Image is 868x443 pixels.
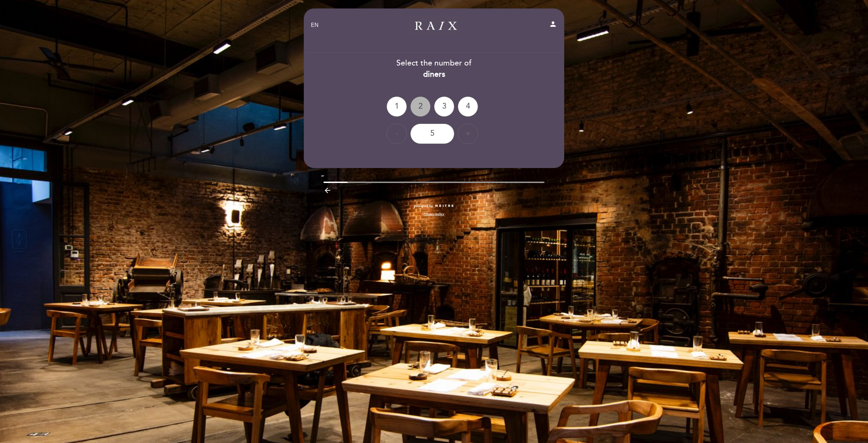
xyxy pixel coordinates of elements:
[549,20,557,28] i: person
[435,204,454,208] img: MEITRE
[434,96,454,117] div: 3
[458,124,478,144] div: +
[410,124,454,144] div: 5
[414,204,454,208] a: powered by
[387,96,407,117] div: 1
[549,20,557,31] button: person
[423,212,444,217] a: Privacy policy
[387,124,407,144] div: -
[303,58,565,80] div: Select the number of
[410,96,431,117] div: 2
[392,16,476,35] a: RAIX
[458,96,478,117] div: 4
[323,186,332,195] i: arrow_backward
[423,70,445,79] b: diners
[414,204,433,208] span: powered by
